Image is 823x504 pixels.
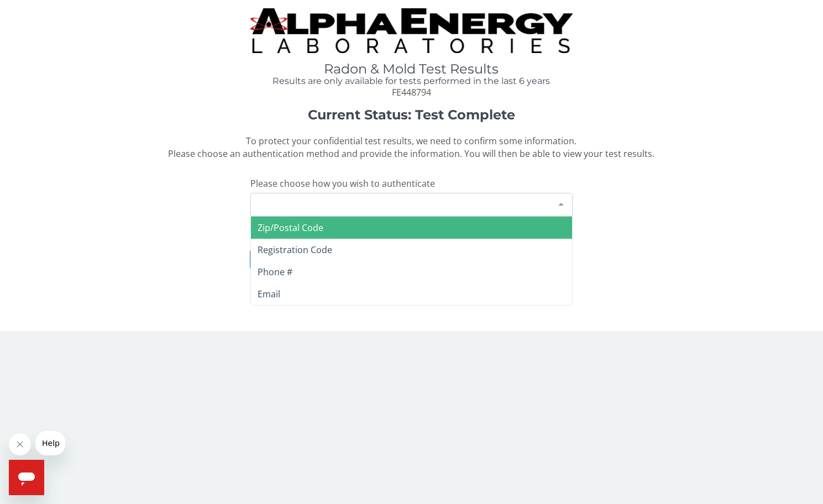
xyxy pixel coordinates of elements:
[258,244,332,256] span: Registration Code
[258,288,280,300] span: Email
[250,8,573,53] img: TightCrop.jpg
[9,460,44,495] iframe: Button to launch messaging window
[250,76,573,86] h4: Results are only available for tests performed in the last 6 years
[258,266,292,278] span: Phone #
[250,62,573,76] h1: Radon & Mold Test Results
[250,177,435,190] span: Please choose how you wish to authenticate
[250,249,573,270] button: I need help
[308,107,515,123] strong: Current Status: Test Complete
[35,431,65,455] iframe: Message from company
[168,135,654,160] span: To protect your confidential test results, we need to confirm some information. Please choose an ...
[258,222,323,234] span: Zip/Postal Code
[392,86,431,98] span: FE448794
[9,433,31,455] iframe: Close message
